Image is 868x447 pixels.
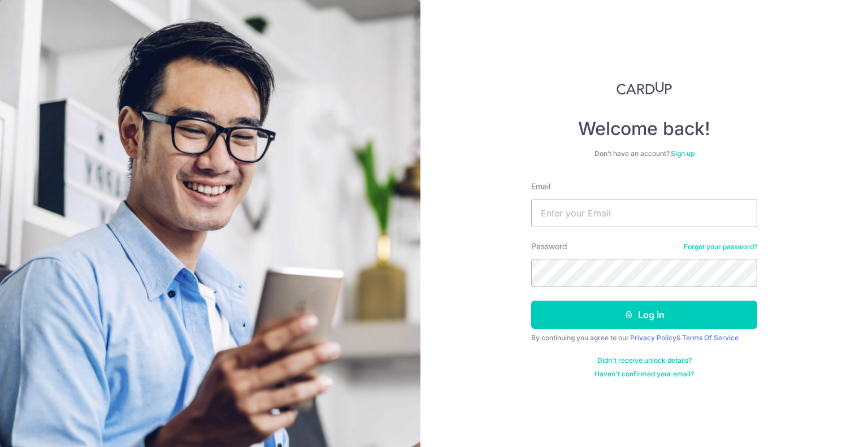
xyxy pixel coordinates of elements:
[630,333,676,342] a: Privacy Policy
[531,149,757,158] div: Don’t have an account?
[531,333,757,342] div: By continuing you agree to our &
[531,181,550,192] label: Email
[531,118,757,140] h4: Welcome back!
[531,301,757,329] button: Log in
[684,242,757,251] a: Forgot your password?
[671,149,695,158] a: Sign up
[682,333,739,342] a: Terms Of Service
[594,370,694,379] a: Haven't confirmed your email?
[597,356,692,365] a: Didn't receive unlock details?
[531,199,757,227] input: Enter your Email
[617,81,672,95] img: CardUp Logo
[531,241,567,252] label: Password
